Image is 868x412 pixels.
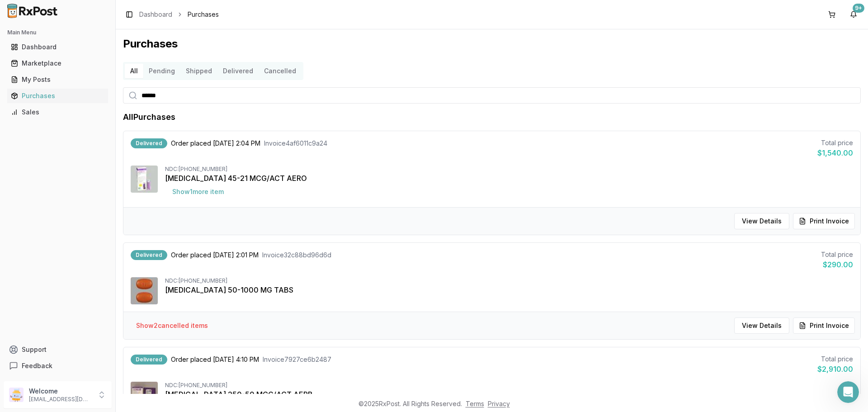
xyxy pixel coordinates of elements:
[4,72,112,87] button: My Posts
[821,259,853,270] div: $290.00
[4,358,112,374] button: Feedback
[131,250,167,260] div: Delivered
[734,213,789,229] button: View Details
[853,4,864,13] div: 9+
[488,400,510,407] a: Privacy
[11,75,104,84] div: My Posts
[793,213,855,229] button: Print Invoice
[165,284,853,295] div: [MEDICAL_DATA] 50-1000 MG TABS
[131,382,158,409] img: Advair Diskus 250-50 MCG/ACT AEPB
[180,64,217,78] button: Shipped
[4,56,112,71] button: Marketplace
[165,389,853,400] div: [MEDICAL_DATA] 250-50 MCG/ACT AEPB
[11,43,104,52] div: Dashboard
[7,29,108,36] h2: Main Menu
[817,364,853,374] div: $2,910.00
[131,166,158,193] img: Advair HFA 45-21 MCG/ACT AERO
[22,361,52,370] span: Feedback
[29,387,92,396] p: Welcome
[263,355,331,364] span: Invoice 7927ce6b2487
[4,341,112,358] button: Support
[7,55,108,71] a: Marketplace
[188,10,219,19] span: Purchases
[165,173,853,184] div: [MEDICAL_DATA] 45-21 MCG/ACT AERO
[262,251,331,260] span: Invoice 32c88bd96d6d
[217,64,259,78] button: Delivered
[29,396,92,403] p: [EMAIL_ADDRESS][DOMAIN_NAME]
[131,355,167,365] div: Delivered
[7,71,108,88] a: My Posts
[817,138,853,147] div: Total price
[4,89,112,103] button: Purchases
[793,317,855,334] button: Print Invoice
[125,64,143,78] button: All
[817,147,853,158] div: $1,540.00
[821,250,853,259] div: Total price
[131,277,158,304] img: Janumet 50-1000 MG TABS
[165,184,231,200] button: Show1more item
[139,10,219,19] nav: breadcrumb
[4,4,61,18] img: RxPost Logo
[466,400,484,407] a: Terms
[123,111,175,123] h1: All Purchases
[846,7,861,22] button: 9+
[11,108,104,117] div: Sales
[817,355,853,364] div: Total price
[165,277,853,284] div: NDC: [PHONE_NUMBER]
[734,317,789,334] button: View Details
[264,139,327,148] span: Invoice 4af6011c9a24
[171,251,259,260] span: Order placed [DATE] 2:01 PM
[171,355,259,364] span: Order placed [DATE] 4:10 PM
[4,105,112,119] button: Sales
[4,40,112,54] button: Dashboard
[259,64,302,78] button: Cancelled
[123,37,861,51] h1: Purchases
[131,138,167,148] div: Delivered
[7,104,108,120] a: Sales
[11,59,104,68] div: Marketplace
[165,382,853,389] div: NDC: [PHONE_NUMBER]
[9,388,24,402] img: User avatar
[139,10,172,19] a: Dashboard
[11,91,104,100] div: Purchases
[143,64,180,78] button: Pending
[129,317,215,334] button: Show2cancelled items
[7,88,108,104] a: Purchases
[165,166,853,173] div: NDC: [PHONE_NUMBER]
[837,381,859,403] iframe: Intercom live chat
[7,39,108,55] a: Dashboard
[171,139,260,148] span: Order placed [DATE] 2:04 PM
